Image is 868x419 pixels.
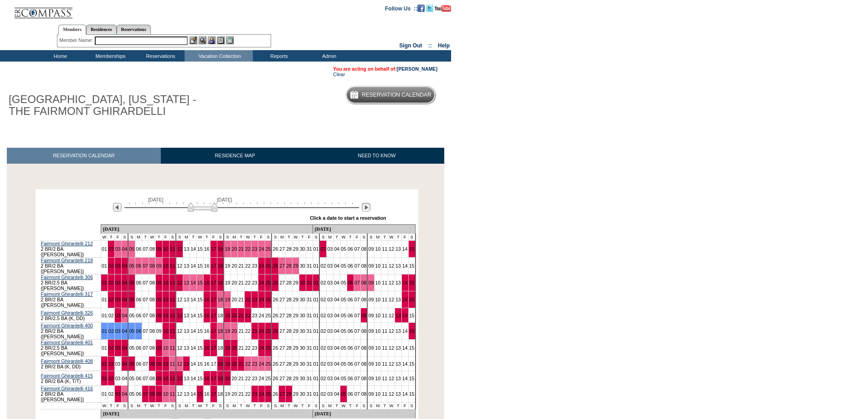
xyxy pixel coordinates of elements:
a: Sign Out [399,42,422,49]
a: 13 [395,313,401,318]
a: 12 [177,313,182,318]
a: 15 [409,263,415,269]
a: 05 [129,263,134,269]
a: 01 [102,313,107,318]
a: 11 [170,297,175,302]
a: 25 [266,263,271,269]
a: Reservations [117,25,151,34]
a: 14 [190,328,196,334]
a: 17 [211,328,216,334]
a: 15 [409,297,415,302]
a: 13 [184,313,189,318]
a: 10 [163,328,169,334]
a: 13 [395,246,401,252]
a: 08 [361,297,367,302]
a: 27 [279,313,285,318]
a: 11 [170,328,175,334]
a: 23 [252,297,257,302]
a: 02 [320,297,326,302]
a: 04 [334,328,339,334]
a: 03 [115,280,121,285]
a: 10 [163,263,169,269]
a: 01 [102,328,107,334]
a: 17 [211,263,216,269]
a: 30 [300,246,305,252]
a: 03 [327,280,333,285]
a: 12 [177,328,182,334]
a: NEED TO KNOW [309,148,444,164]
a: 12 [177,263,182,269]
a: 24 [259,297,264,302]
a: 04 [334,280,339,285]
a: 02 [108,246,114,252]
a: 04 [334,313,339,318]
a: 03 [115,297,121,302]
a: 06 [348,280,353,285]
a: 08 [149,313,155,318]
a: 15 [409,313,415,318]
a: 02 [320,328,326,334]
a: 31 [307,263,312,269]
a: 25 [266,328,271,334]
a: 09 [156,313,162,318]
a: 01 [102,297,107,302]
a: 06 [348,246,353,252]
a: 25 [266,280,271,285]
a: 30 [300,280,305,285]
a: 22 [245,246,251,252]
a: 06 [348,313,353,318]
a: 22 [245,263,251,269]
a: 14 [402,280,408,285]
a: 25 [266,297,271,302]
a: 24 [259,280,264,285]
a: 25 [266,313,271,318]
a: 16 [204,263,210,269]
a: 14 [190,313,196,318]
img: b_edit.gif [190,36,197,44]
a: 28 [286,297,292,302]
a: 05 [341,263,346,269]
a: 23 [252,246,257,252]
a: 17 [211,297,216,302]
a: 07 [354,263,360,269]
img: View [199,36,206,44]
td: Admin [303,50,353,62]
a: 06 [136,328,141,334]
a: Fairmont Ghirardelli 218 [41,258,93,263]
a: 02 [320,246,326,252]
a: 01 [313,263,319,269]
a: Help [438,42,450,49]
a: 05 [129,313,134,318]
a: 05 [129,246,134,252]
a: 21 [238,328,244,334]
a: Fairmont Ghirardelli 400 [41,323,93,328]
a: 04 [122,246,128,252]
a: 02 [320,263,326,269]
a: 14 [402,263,408,269]
img: Reservations [217,36,225,44]
a: Clear [333,72,345,77]
a: 13 [395,297,401,302]
a: 15 [197,297,203,302]
a: 14 [190,280,196,285]
a: 11 [170,263,175,269]
a: 20 [231,246,237,252]
a: 08 [361,280,367,285]
a: 09 [368,280,374,285]
a: 11 [170,313,175,318]
a: 14 [402,313,408,318]
a: 04 [334,297,339,302]
a: 07 [143,297,148,302]
a: 09 [156,263,162,269]
a: 20 [231,328,237,334]
img: Next [362,203,370,212]
a: 15 [197,328,203,334]
a: 03 [115,263,121,269]
a: 21 [238,280,244,285]
a: 26 [272,297,278,302]
a: 13 [184,246,189,252]
a: 01 [313,313,319,318]
a: 10 [163,313,169,318]
a: 12 [389,297,394,302]
td: Reservations [134,50,185,62]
